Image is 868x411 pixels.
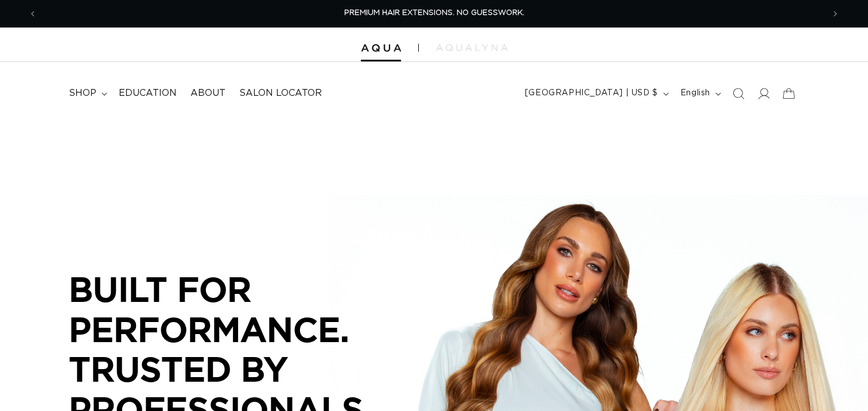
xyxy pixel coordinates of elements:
span: Salon Locator [239,87,322,99]
button: English [674,83,726,104]
button: Previous announcement [20,3,45,25]
span: shop [69,87,96,99]
button: Next announcement [823,3,848,25]
summary: Search [726,81,751,106]
span: [GEOGRAPHIC_DATA] | USD $ [525,87,658,99]
summary: shop [62,80,112,106]
a: Salon Locator [232,80,329,106]
span: Education [119,87,177,99]
a: About [184,80,232,106]
span: English [680,87,710,99]
img: aqualyna.com [436,44,508,51]
img: Aqua Hair Extensions [361,44,401,52]
a: Education [112,80,184,106]
button: [GEOGRAPHIC_DATA] | USD $ [518,83,674,104]
span: PREMIUM HAIR EXTENSIONS. NO GUESSWORK. [344,9,524,17]
span: About [190,87,225,99]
